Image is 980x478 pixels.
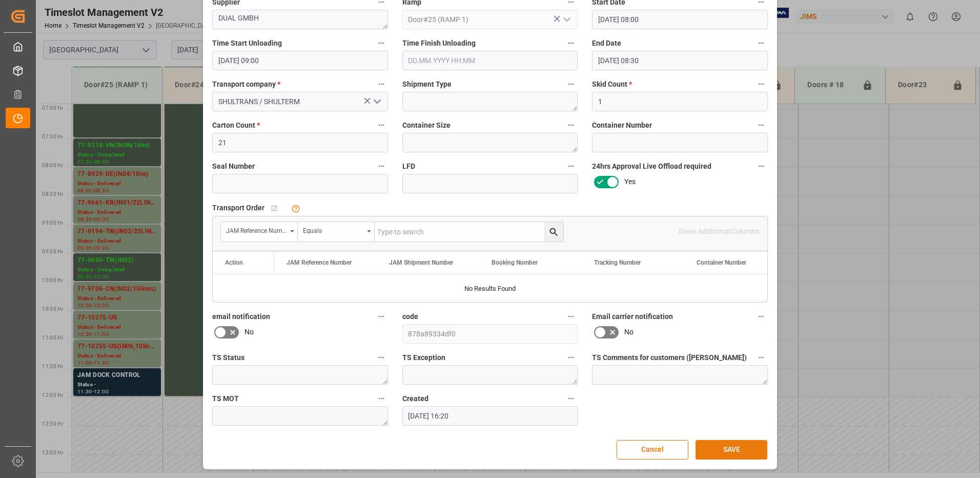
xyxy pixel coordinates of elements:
[624,327,634,337] span: No
[592,79,632,90] span: Skid Count
[592,161,711,172] span: 24hrs Approval Live Offload required
[375,392,388,405] button: TS MOT
[559,12,574,28] button: open menu
[221,222,298,242] button: open menu
[212,10,388,29] textarea: DUAL GMBH
[564,160,578,173] button: LFD
[754,118,768,132] button: Container Number
[564,310,578,323] button: code
[212,120,260,131] span: Carton Count
[389,259,453,266] span: JAM Shipment Number
[212,203,264,213] span: Transport Order
[212,393,239,404] span: TS MOT
[592,51,768,70] input: DD.MM.YYYY HH:MM
[402,38,476,49] span: Time Finish Unloading
[212,38,282,49] span: Time Start Unloading
[375,118,388,132] button: Carton Count *
[375,351,388,364] button: TS Status
[402,406,578,426] input: DD.MM.YYYY HH:MM
[402,79,452,90] span: Shipment Type
[375,36,388,50] button: Time Start Unloading
[624,176,636,187] span: Yes
[564,351,578,364] button: TS Exception
[212,352,244,363] span: TS Status
[754,351,768,364] button: TS Comments for customers ([PERSON_NAME])
[402,161,415,172] span: LFD
[564,77,578,91] button: Shipment Type
[594,259,641,266] span: Tracking Number
[564,118,578,132] button: Container Size
[402,311,418,322] span: code
[617,440,688,460] button: Cancel
[212,79,280,90] span: Transport company
[754,310,768,323] button: Email carrier notification
[369,94,384,110] button: open menu
[402,120,451,131] span: Container Size
[697,259,746,266] span: Container Number
[592,120,652,131] span: Container Number
[402,51,578,70] input: DD.MM.YYYY HH:MM
[402,352,445,363] span: TS Exception
[212,161,255,172] span: Seal Number
[402,10,578,29] input: Type to search/select
[375,160,388,173] button: Seal Number
[225,259,243,266] div: Action
[492,259,538,266] span: Booking Number
[375,310,388,323] button: email notification
[375,222,563,242] input: Type to search
[287,259,352,266] span: JAM Reference Number
[592,352,747,363] span: TS Comments for customers ([PERSON_NAME])
[298,222,375,242] button: open menu
[375,77,388,91] button: Transport company *
[212,51,388,70] input: DD.MM.YYYY HH:MM
[592,311,673,322] span: Email carrier notification
[564,36,578,50] button: Time Finish Unloading
[244,327,254,337] span: No
[303,224,363,235] div: Equals
[754,77,768,91] button: Skid Count *
[564,392,578,405] button: Created
[696,440,767,460] button: SAVE
[592,10,768,29] input: DD.MM.YYYY HH:MM
[754,160,768,173] button: 24hrs Approval Live Offload required
[754,36,768,50] button: End Date
[592,38,621,49] span: End Date
[226,224,287,235] div: JAM Reference Number
[402,393,428,404] span: Created
[544,222,563,242] button: search button
[212,311,270,322] span: email notification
